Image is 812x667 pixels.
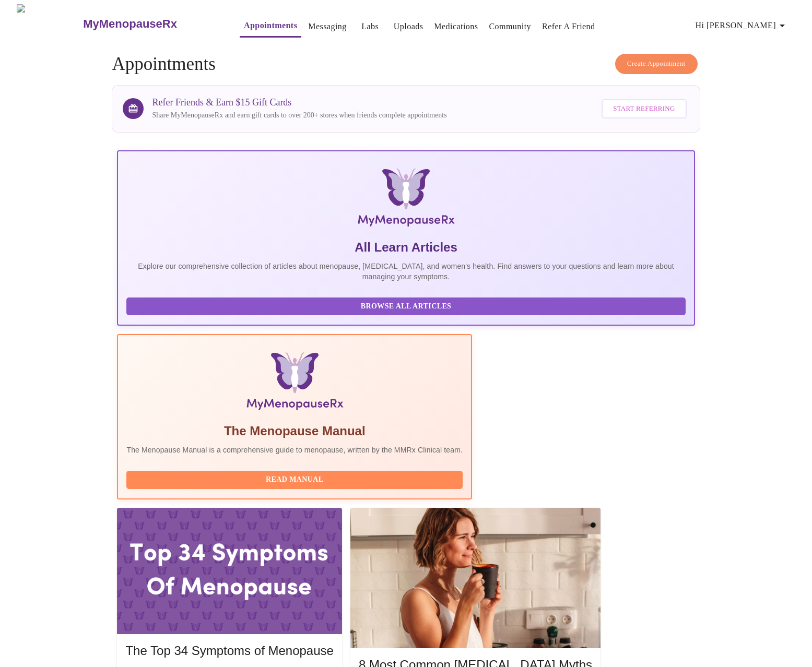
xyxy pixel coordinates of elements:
a: Start Referring [599,94,689,124]
button: Community [485,16,535,37]
span: Read Manual [137,473,452,486]
a: Labs [361,19,379,34]
a: Uploads [394,19,423,34]
a: Medications [434,19,478,34]
img: Menopause Manual [180,352,409,414]
p: Share MyMenopauseRx and earn gift cards to over 200+ stores when friends complete appointments [152,110,446,121]
h3: MyMenopauseRx [83,17,177,31]
a: Read Manual [126,474,465,483]
button: Start Referring [602,99,686,118]
a: Refer a Friend [542,19,595,34]
button: Hi [PERSON_NAME] [691,15,793,36]
button: Browse All Articles [126,297,685,316]
img: MyMenopauseRx Logo [17,4,82,43]
button: Messaging [304,16,350,37]
span: Create Appointment [627,58,686,70]
span: Hi [PERSON_NAME] [696,18,789,33]
p: The Menopause Manual is a comprehensive guide to menopause, written by the MMRx Clinical team. [126,445,463,455]
span: Browse All Articles [137,300,675,313]
img: MyMenopauseRx Logo [214,168,599,231]
p: Explore our comprehensive collection of articles about menopause, [MEDICAL_DATA], and women's hea... [126,261,685,282]
span: Start Referring [613,103,675,115]
h5: The Menopause Manual [126,423,463,439]
a: Browse All Articles [126,301,688,310]
h5: All Learn Articles [126,239,685,256]
a: Messaging [308,19,346,34]
h4: Appointments [112,54,700,75]
button: Read Manual [126,471,463,489]
button: Create Appointment [615,54,698,74]
button: Labs [354,16,387,37]
button: Uploads [390,16,428,37]
h3: Refer Friends & Earn $15 Gift Cards [152,97,446,108]
button: Refer a Friend [538,16,599,37]
button: Medications [430,16,482,37]
a: Community [489,19,531,34]
a: MyMenopauseRx [82,6,219,42]
h5: The Top 34 Symptoms of Menopause [125,642,333,659]
a: Appointments [244,18,297,33]
button: Appointments [240,15,301,38]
